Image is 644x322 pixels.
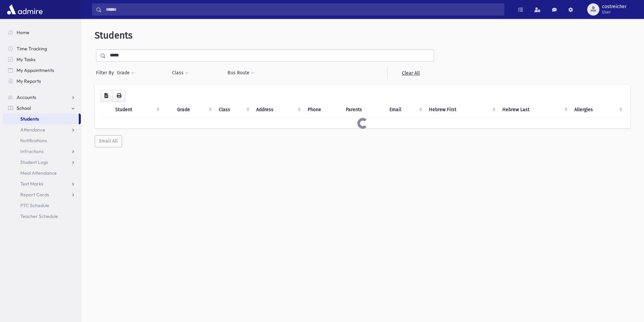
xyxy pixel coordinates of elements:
[20,138,47,144] span: Notifications
[5,3,44,16] img: AdmirePro
[3,178,81,189] a: Test Marks
[3,211,81,222] a: Teacher Schedule
[20,213,58,219] span: Teacher Schedule
[385,102,425,118] th: Email
[304,102,342,118] th: Phone
[3,135,81,146] a: Notifications
[3,76,81,86] a: My Reports
[227,67,255,79] button: Bus Route
[570,102,625,118] th: Allergies
[20,170,57,176] span: Meal Attendance
[102,3,504,16] input: Search
[3,168,81,178] a: Meal Attendance
[111,102,162,118] th: Student
[95,30,133,41] span: Students
[3,146,81,157] a: Infractions
[100,90,113,102] button: CSV
[20,181,43,187] span: Test Marks
[20,116,39,122] span: Students
[342,102,385,118] th: Parents
[3,157,81,168] a: Student Logs
[17,56,35,63] span: My Tasks
[117,67,135,79] button: Grade
[3,200,81,211] a: PTC Schedule
[20,127,45,133] span: Attendance
[3,54,81,65] a: My Tasks
[17,29,29,35] span: Home
[498,102,571,118] th: Hebrew Last
[252,102,304,118] th: Address
[20,202,49,208] span: PTC Schedule
[387,67,434,79] a: Clear All
[3,114,79,124] a: Students
[17,78,41,84] span: My Reports
[17,94,36,100] span: Accounts
[95,135,122,147] button: Email All
[172,67,189,79] button: Class
[96,69,117,76] span: Filter By
[20,159,48,165] span: Student Logs
[112,90,126,102] button: Print
[215,102,253,118] th: Class
[602,9,626,15] span: User
[20,192,49,198] span: Report Cards
[3,189,81,200] a: Report Cards
[425,102,498,118] th: Hebrew First
[3,27,81,38] a: Home
[20,148,44,154] span: Infractions
[602,4,626,9] span: costreicher
[17,67,54,73] span: My Appointments
[17,105,31,111] span: School
[3,92,81,103] a: Accounts
[3,65,81,76] a: My Appointments
[3,124,81,135] a: Attendance
[3,43,81,54] a: Time Tracking
[173,102,214,118] th: Grade
[3,103,81,114] a: School
[17,46,47,52] span: Time Tracking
